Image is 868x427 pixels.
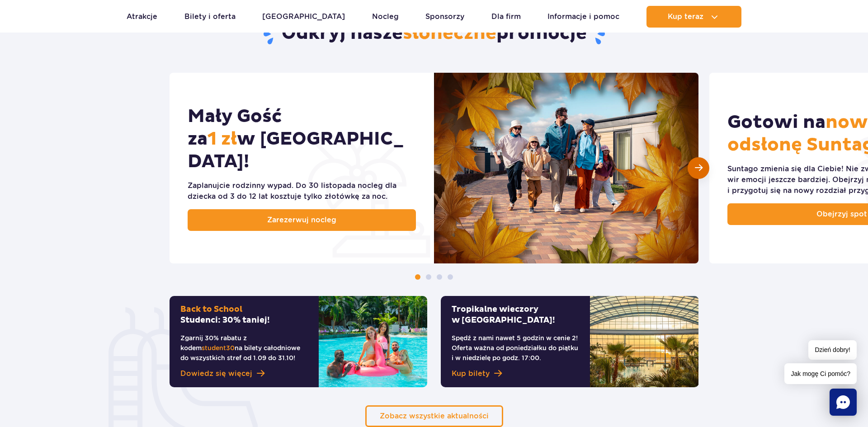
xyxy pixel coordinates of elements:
a: Atrakcje [127,6,157,28]
a: Informacje i pomoc [547,6,619,28]
a: Zarezerwuj nocleg [188,209,416,231]
span: Kup bilety [452,368,490,379]
span: słoneczne [403,22,496,45]
span: Obejrzyj spot [816,209,867,220]
a: Zobacz wszystkie aktualności [365,405,503,427]
p: Spędź z nami nawet 5 godzin w cenie 2! Oferta ważna od poniedziałku do piątku i w niedzielę po go... [452,333,579,363]
span: Zobacz wszystkie aktualności [380,412,489,420]
a: [GEOGRAPHIC_DATA] [262,6,345,28]
div: Chat [830,389,857,416]
span: Dzień dobry! [808,340,857,360]
a: Dla firm [491,6,521,28]
span: student30 [202,344,235,352]
img: Back to SchoolStudenci: 30% taniej! [319,296,427,387]
div: Zaplanujcie rodzinny wypad. Do 30 listopada nocleg dla dziecka od 3 do 12 lat kosztuje tylko złot... [188,180,416,202]
button: Kup teraz [646,6,741,28]
span: Dowiedz się więcej [180,368,252,379]
span: Zarezerwuj nocleg [267,215,336,225]
img: Mały Gość za 1&nbsp;zł w&nbsp;Suntago Village! [434,73,698,263]
a: Kup bilety [452,368,579,379]
a: Sponsorzy [425,6,464,28]
h2: Odkryj nasze promocje [170,22,699,46]
h2: Mały Gość za w [GEOGRAPHIC_DATA]! [188,105,416,173]
span: Back to School [180,304,242,314]
span: Jak mogę Ci pomóc? [784,363,857,384]
p: Zgarnij 30% rabatu z kodem na bilety całodniowe do wszystkich stref od 1.09 do 31.10! [180,333,308,363]
span: 1 zł [208,128,237,150]
img: Tropikalne wieczory w&nbsp;Suntago! [590,296,698,387]
span: Kup teraz [668,13,703,21]
a: Bilety i oferta [184,6,236,28]
h2: Studenci: 30% taniej! [180,304,308,326]
a: Nocleg [372,6,399,28]
a: Dowiedz się więcej [180,368,308,379]
div: Następny slajd [688,157,709,179]
h2: Tropikalne wieczory w [GEOGRAPHIC_DATA]! [452,304,579,326]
